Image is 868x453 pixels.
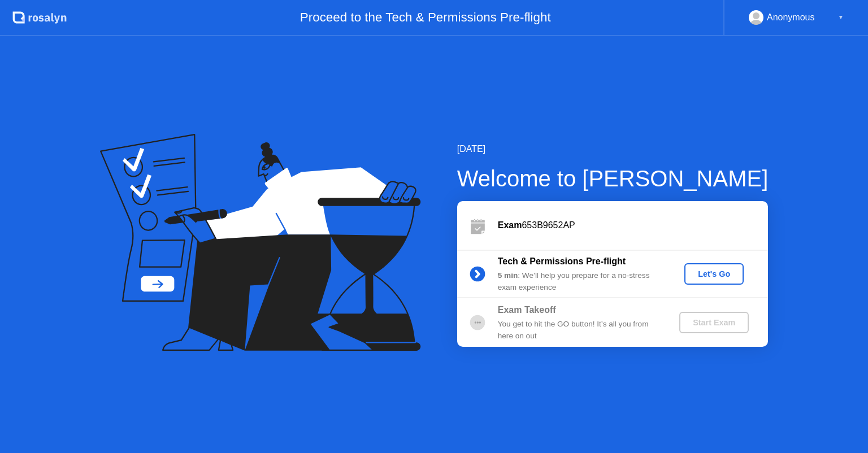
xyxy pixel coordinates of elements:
[457,142,769,156] div: [DATE]
[498,219,768,232] div: 653B9652AP
[498,270,661,293] div: : We’ll help you prepare for a no-stress exam experience
[498,319,661,342] div: You get to hit the GO button! It’s all you from here on out
[498,305,556,315] b: Exam Takeoff
[498,256,626,266] b: Tech & Permissions Pre-flight
[679,312,749,333] button: Start Exam
[684,263,744,285] button: Let's Go
[684,318,744,327] div: Start Exam
[498,220,522,230] b: Exam
[498,271,518,280] b: 5 min
[457,162,769,195] div: Welcome to [PERSON_NAME]
[767,10,815,25] div: Anonymous
[689,269,739,278] div: Let's Go
[838,10,844,25] div: ▼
